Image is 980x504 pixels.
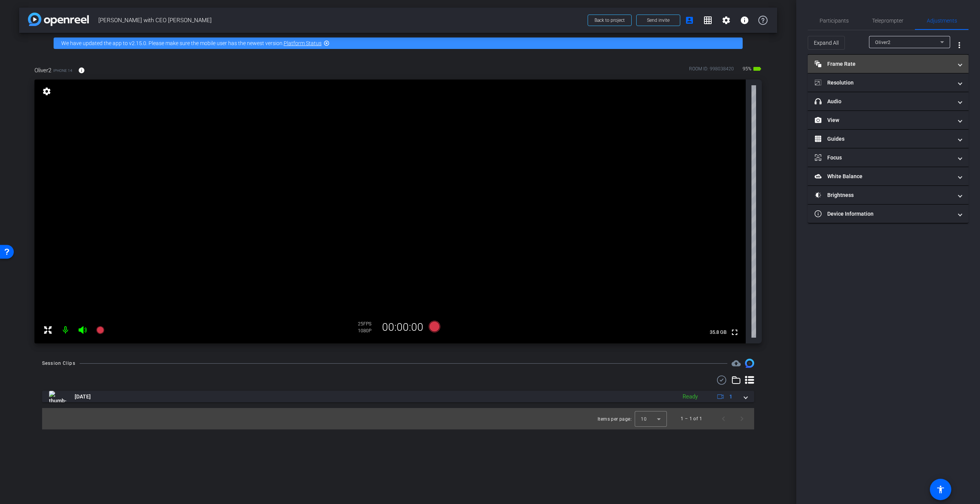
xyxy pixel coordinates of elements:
mat-expansion-panel-header: Guides [808,130,969,148]
div: 1080P [358,328,377,334]
mat-icon: fullscreen [730,328,739,337]
span: 35.8 GB [707,328,729,337]
div: ROOM ID: 998038420 [689,65,734,76]
span: [PERSON_NAME] with CEO [PERSON_NAME] [98,13,583,28]
a: Platform Status [284,40,322,46]
span: Back to project [595,18,625,23]
mat-icon: accessibility [936,485,945,494]
mat-panel-title: White Balance [815,172,952,180]
button: More Options for Adjustments Panel [950,36,969,54]
span: Destinations for your clips [732,359,741,368]
button: Expand All [808,36,845,50]
mat-icon: cloud_upload [732,359,741,368]
mat-panel-title: Resolution [815,79,952,87]
mat-icon: info [740,16,749,25]
span: [DATE] [75,393,91,401]
span: Adjustments [927,18,957,23]
mat-expansion-panel-header: thumb-nail[DATE]Ready1 [42,391,754,402]
span: 95% [742,63,753,75]
mat-panel-title: Focus [815,154,952,162]
mat-icon: settings [41,87,52,96]
span: 1 [729,393,732,401]
span: Oliver2 [34,66,51,75]
mat-panel-title: View [815,116,952,124]
mat-expansion-panel-header: Focus [808,148,969,167]
span: Teleprompter [872,18,903,23]
span: Participants [820,18,849,23]
mat-expansion-panel-header: View [808,111,969,129]
mat-expansion-panel-header: White Balance [808,167,969,185]
button: Previous page [714,410,733,428]
mat-panel-title: Guides [815,135,952,143]
span: Expand All [814,36,839,50]
mat-icon: highlight_off [323,40,330,46]
mat-icon: info [78,67,85,74]
div: 1 – 1 of 1 [681,415,702,423]
div: Items per page: [598,415,632,423]
mat-icon: battery_std [753,64,762,73]
mat-expansion-panel-header: Frame Rate [808,55,969,73]
div: Session Clips [42,359,75,367]
mat-icon: more_vert [955,41,964,50]
mat-icon: grid_on [703,16,712,25]
img: app-logo [28,13,89,26]
mat-expansion-panel-header: Audio [808,92,969,111]
mat-panel-title: Audio [815,98,952,106]
mat-icon: settings [722,16,731,25]
img: Session clips [745,359,754,368]
img: thumb-nail [49,391,66,402]
div: Ready [679,392,702,401]
div: 25 [358,321,377,327]
span: Send invite [647,17,670,23]
mat-icon: account_box [685,16,694,25]
mat-panel-title: Brightness [815,191,952,199]
button: Back to project [588,15,632,26]
span: iPhone 14 [53,68,72,73]
button: Send invite [636,15,680,26]
mat-panel-title: Frame Rate [815,60,952,68]
div: We have updated the app to v2.15.0. Please make sure the mobile user has the newest version. [54,37,743,49]
mat-panel-title: Device Information [815,210,952,218]
span: Oliver2 [875,40,891,45]
button: Next page [733,410,751,428]
div: 00:00:00 [377,321,428,334]
mat-expansion-panel-header: Device Information [808,205,969,223]
mat-expansion-panel-header: Resolution [808,73,969,92]
mat-expansion-panel-header: Brightness [808,186,969,204]
span: FPS [363,321,371,327]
